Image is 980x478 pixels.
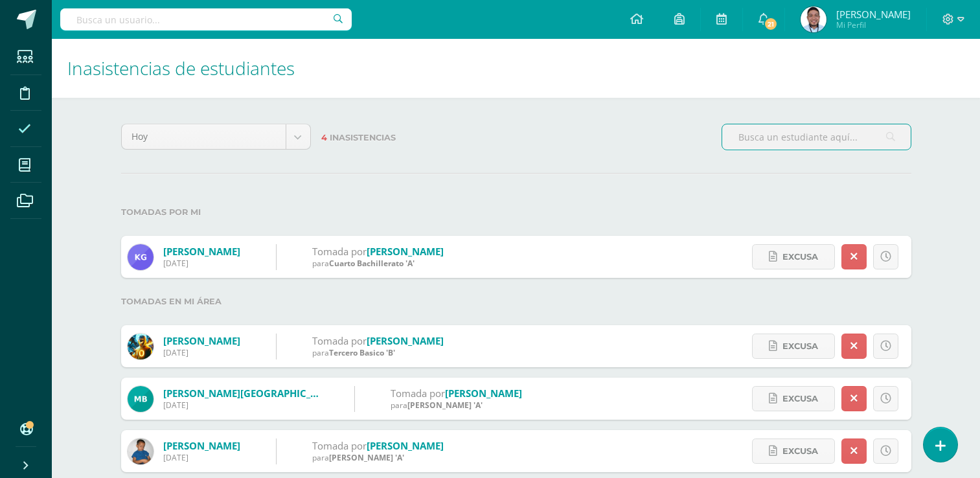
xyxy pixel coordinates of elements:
a: [PERSON_NAME] [367,439,444,452]
span: [PERSON_NAME] 'A' [329,452,404,463]
div: [DATE] [163,452,240,463]
span: Tomada por [312,245,367,258]
div: para [312,347,444,358]
span: Inasistencias [330,133,396,142]
span: [PERSON_NAME] 'A' [407,400,483,411]
span: Tomada por [312,334,367,347]
a: [PERSON_NAME] [163,245,240,258]
div: [DATE] [163,400,319,411]
span: 21 [764,17,778,31]
a: [PERSON_NAME] [367,334,444,347]
img: a7dfeec7b5bf23483b59c7e9ad43f23e.png [128,438,154,464]
label: Tomadas por mi [121,199,911,225]
input: Busca un estudiante aquí... [722,124,911,150]
span: Tomada por [312,439,367,452]
div: para [312,258,444,269]
span: Tercero Basico 'B' [329,347,395,358]
span: 4 [321,133,327,142]
img: fb9320b3a1c1aec69a1a791d2da3566a.png [801,6,826,32]
span: Excusa [782,334,818,358]
a: Excusa [752,334,835,359]
span: Tomada por [391,387,445,400]
div: [DATE] [163,347,240,358]
div: [DATE] [163,258,240,269]
a: Hoy [122,124,310,149]
span: Inasistencias de estudiantes [67,56,295,80]
a: [PERSON_NAME][GEOGRAPHIC_DATA] [163,387,339,400]
a: Excusa [752,386,835,411]
a: Excusa [752,244,835,269]
span: Mi Perfil [836,19,911,30]
span: Excusa [782,439,818,463]
div: para [391,400,522,411]
img: 954f5202a8b4f36ca2598096a166b09a.png [128,334,154,359]
a: [PERSON_NAME] [163,334,240,347]
a: [PERSON_NAME] [367,245,444,258]
span: Excusa [782,245,818,269]
label: Tomadas en mi área [121,288,911,315]
img: eb884a420e897f644919cc52c2d2fad5.png [128,386,154,412]
a: [PERSON_NAME] [445,387,522,400]
span: Excusa [782,387,818,411]
span: Hoy [131,124,276,149]
a: Excusa [752,438,835,464]
input: Busca un usuario... [60,8,352,30]
div: para [312,452,444,463]
a: [PERSON_NAME] [163,439,240,452]
img: 42740c37ab7bb64aa52b6773347b712f.png [128,244,154,270]
span: Cuarto Bachillerato 'A' [329,258,415,269]
span: [PERSON_NAME] [836,8,911,21]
